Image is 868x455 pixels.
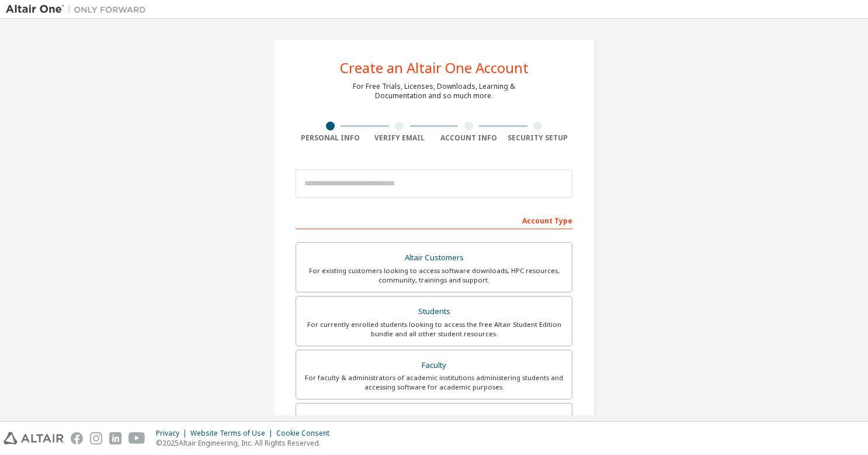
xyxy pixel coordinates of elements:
img: instagram.svg [90,432,102,444]
div: For existing customers looking to access software downloads, HPC resources, community, trainings ... [303,266,565,285]
div: Account Info [434,133,504,143]
div: For faculty & administrators of academic institutions administering students and accessing softwa... [303,373,565,392]
div: Personal Info [296,133,365,143]
img: linkedin.svg [109,432,121,444]
div: For Free Trials, Licenses, Downloads, Learning & Documentation and so much more. [353,82,515,101]
img: altair_logo.svg [4,432,64,444]
img: facebook.svg [71,432,83,444]
div: Students [303,304,565,320]
div: For currently enrolled students looking to access the free Altair Student Edition bundle and all ... [303,320,565,339]
div: Privacy [156,429,190,438]
img: youtube.svg [129,432,145,444]
div: Security Setup [504,133,573,143]
div: Website Terms of Use [190,429,276,438]
div: Account Type [296,211,572,229]
div: Everyone else [303,411,565,427]
p: © 2025 Altair Engineering, Inc. All Rights Reserved. [156,438,336,448]
div: Cookie Consent [276,429,336,438]
div: Create an Altair One Account [340,61,529,75]
img: Altair One [6,4,152,15]
div: Faculty [303,357,565,374]
div: Verify Email [365,133,435,143]
div: Altair Customers [303,250,565,266]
